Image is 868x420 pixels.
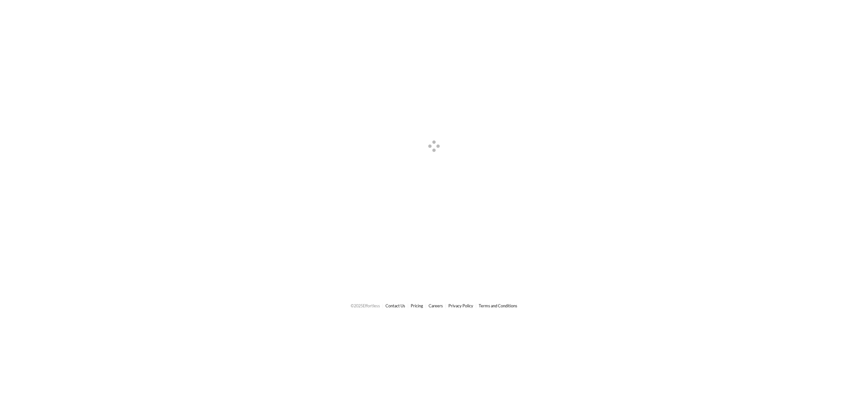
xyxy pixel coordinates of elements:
a: Contact Us [385,303,405,308]
a: Careers [429,303,443,308]
a: Terms and Conditions [479,303,517,308]
span: © 2025 Effortless [351,303,380,308]
a: Pricing [411,303,423,308]
a: Privacy Policy [448,303,473,308]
